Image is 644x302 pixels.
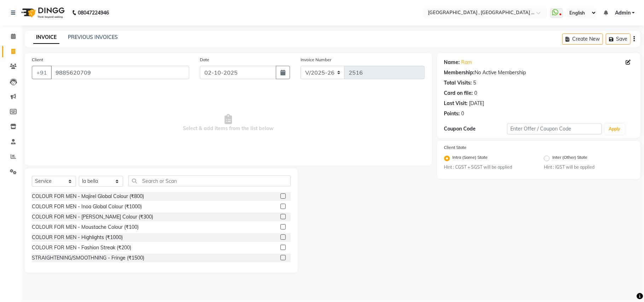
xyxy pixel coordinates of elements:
[444,164,534,170] small: Hint : CGST + SGST will be applied
[444,59,460,66] div: Name:
[68,34,118,40] a: PREVIOUS INVOICES
[444,69,475,76] div: Membership:
[444,69,633,76] div: No Active Membership
[78,3,109,23] b: 08047224946
[474,79,476,87] div: 5
[444,144,467,151] label: Client State
[32,57,43,63] label: Client
[462,110,464,117] div: 0
[444,89,473,97] div: Card on file:
[444,110,460,117] div: Points:
[475,89,477,97] div: 0
[32,223,139,231] div: COLOUR FOR MEN - Moustache Colour (₹100)
[562,34,603,45] button: Create New
[301,57,331,63] label: Invoice Number
[128,175,291,186] input: Search or Scan
[32,244,131,251] div: COLOUR FOR MEN - Fashion Streak (₹200)
[200,57,209,63] label: Date
[32,203,142,210] div: COLOUR FOR MEN - Inoa Global Colour (₹1000)
[552,154,587,163] label: Inter (Other) State
[605,124,625,134] button: Apply
[32,234,123,241] div: COLOUR FOR MEN - Highlights (₹1000)
[444,125,507,133] div: Coupon Code
[32,88,425,158] span: Select & add items from the list below
[615,9,631,17] span: Admin
[18,3,66,23] img: logo
[444,100,468,107] div: Last Visit:
[444,79,472,87] div: Total Visits:
[32,213,153,221] div: COLOUR FOR MEN - [PERSON_NAME] Colour (₹300)
[32,66,52,79] button: +91
[462,59,472,66] a: Ram
[33,31,59,44] a: INVOICE
[507,123,602,134] input: Enter Offer / Coupon Code
[51,66,189,79] input: Search by Name/Mobile/Email/Code
[544,164,633,170] small: Hint : IGST will be applied
[469,100,485,107] div: [DATE]
[453,154,488,163] label: Intra (Same) State
[606,34,631,45] button: Save
[32,193,144,200] div: COLOUR FOR MEN - Majirel Global Colour (₹800)
[32,254,144,262] div: STRAIGHTENING/SMOOTHNING - Fringe (₹1500)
